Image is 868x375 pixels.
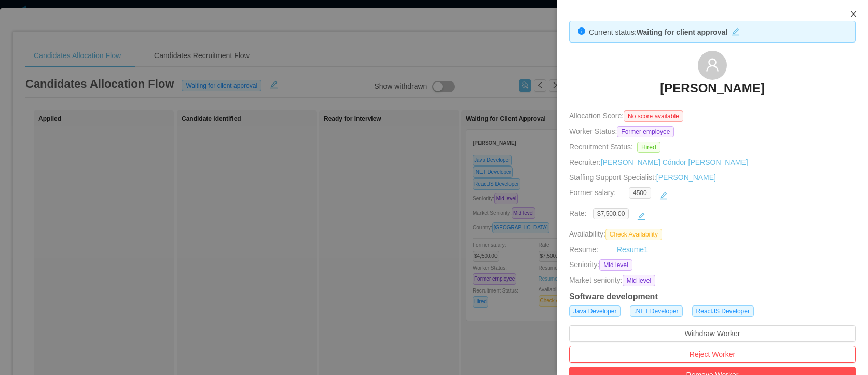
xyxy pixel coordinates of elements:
a: Resume1 [617,244,648,255]
span: Allocation Score: [569,112,624,120]
span: Worker Status: [569,127,617,135]
span: .NET Developer [630,305,682,317]
span: 4500 [629,187,651,199]
button: icon: edit [655,187,672,204]
i: icon: info-circle [578,27,585,35]
span: $7,500.00 [593,208,629,219]
span: Former employee [617,126,674,137]
button: icon: edit [633,208,650,225]
a: [PERSON_NAME] [660,80,764,103]
span: Resume: [569,245,598,254]
span: Staffing Support Specialist: [569,173,716,182]
span: Recruiter: [569,158,748,166]
a: [PERSON_NAME] [656,173,716,182]
h3: [PERSON_NAME] [660,80,764,96]
span: Mid level [599,259,632,271]
span: Mid level [623,275,655,286]
button: icon: edit [727,25,744,36]
strong: Waiting for client approval [637,28,727,36]
i: icon: user [705,58,720,72]
span: Current status: [589,28,637,36]
span: Seniority: [569,259,599,271]
button: Withdraw Worker [569,325,856,342]
i: icon: close [849,10,858,18]
strong: Software development [569,292,658,301]
span: ReactJS Developer [692,305,754,317]
button: Reject Worker [569,346,856,363]
span: Market seniority: [569,275,623,286]
span: Recruitment Status: [569,143,633,151]
a: [PERSON_NAME] Cóndor [PERSON_NAME] [601,158,748,166]
span: Java Developer [569,305,621,317]
span: Availability: [569,230,666,238]
span: No score available [624,110,683,122]
span: Check Availability [605,229,662,240]
span: Hired [637,142,660,153]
